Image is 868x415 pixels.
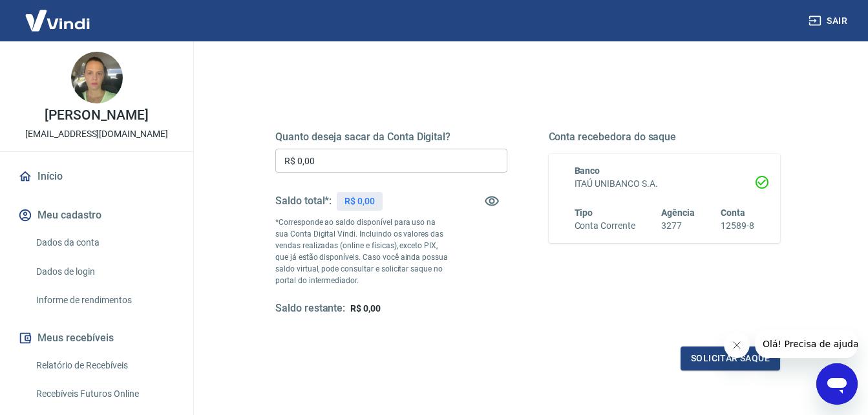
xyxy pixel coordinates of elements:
[275,217,449,286] p: *Corresponde ao saldo disponível para uso na sua Conta Digital Vindi. Incluindo os valores das ve...
[344,195,375,208] p: R$ 0,00
[16,162,178,191] a: Início
[275,302,345,315] h5: Saldo restante:
[549,131,781,144] h5: Conta recebedora do saque
[755,330,858,358] iframe: Mensagem da empresa
[350,303,381,314] span: R$ 0,00
[724,332,750,358] iframe: Fechar mensagem
[575,165,600,176] span: Banco
[575,219,635,233] h6: Conta Corrente
[661,207,695,218] span: Agência
[31,381,178,407] a: Recebíveis Futuros Online
[8,9,109,19] span: Olá! Precisa de ajuda?
[661,219,695,233] h6: 3277
[816,363,858,405] iframe: Botão para abrir a janela de mensagens
[575,177,755,191] h6: ITAÚ UNIBANCO S.A.
[31,287,178,314] a: Informe de rendimentos
[16,201,178,229] button: Meu cadastro
[681,346,780,370] button: Solicitar saque
[25,127,168,141] p: [EMAIL_ADDRESS][DOMAIN_NAME]
[721,219,754,233] h6: 12589-8
[721,207,745,218] span: Conta
[16,1,100,40] img: Vindi
[71,52,123,103] img: 15d61fe2-2cf3-463f-abb3-188f2b0ad94a.jpeg
[806,9,852,33] button: Sair
[275,131,507,144] h5: Quanto deseja sacar da Conta Digital?
[45,109,148,122] p: [PERSON_NAME]
[275,195,332,207] h5: Saldo total*:
[31,229,178,256] a: Dados da conta
[31,259,178,285] a: Dados de login
[31,352,178,379] a: Relatório de Recebíveis
[16,324,178,352] button: Meus recebíveis
[575,207,593,218] span: Tipo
